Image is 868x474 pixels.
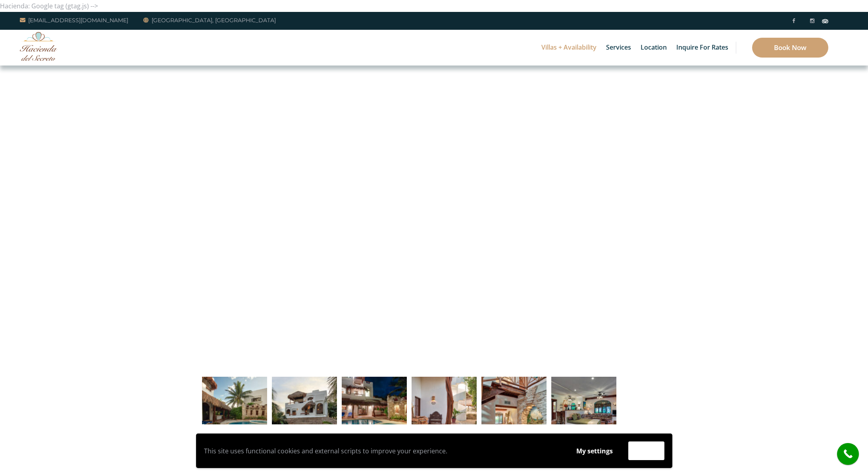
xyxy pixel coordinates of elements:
i: call [839,445,857,463]
img: IMG_1882-150x150.jpg [342,377,407,442]
img: Tripadvisor_logomark.svg [822,19,828,23]
a: Inquire for Rates [672,30,732,66]
img: IMG_2094-Editar-150x150.jpg [551,377,616,442]
a: Book Now [752,38,828,58]
a: Villas + Availability [537,30,600,66]
img: Awesome Logo [20,32,58,61]
a: [EMAIL_ADDRESS][DOMAIN_NAME] [20,15,128,25]
a: Location [637,30,671,66]
button: Accept [628,441,664,460]
a: [GEOGRAPHIC_DATA], [GEOGRAPHIC_DATA] [143,15,276,25]
img: IMG_0822-150x150.jpg [202,377,267,442]
img: IMG_2050-150x150.jpg [412,377,477,442]
a: call [837,443,859,465]
img: IMG_1636-150x150.jpg [272,377,337,442]
button: My settings [569,442,620,460]
img: IMG_2076-150x150.jpg [481,377,547,442]
a: Services [602,30,635,66]
p: This site uses functional cookies and external scripts to improve your experience. [204,445,561,457]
